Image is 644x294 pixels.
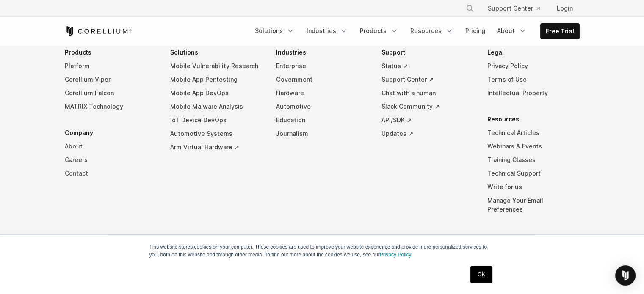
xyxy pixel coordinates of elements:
[65,26,132,36] a: Corellium Home
[170,86,263,100] a: Mobile App DevOps
[250,23,300,38] a: Solutions
[65,140,157,153] a: About
[405,23,459,38] a: Resources
[276,73,368,86] a: Government
[276,127,368,140] a: Journalism
[487,73,580,86] a: Terms of Use
[541,24,579,39] a: Free Trial
[170,100,263,113] a: Mobile Malware Analysis
[381,100,474,113] a: Slack Community ↗
[381,127,474,140] a: Updates ↗
[65,46,580,229] div: Navigation Menu
[65,73,157,86] a: Corellium Viper
[149,243,495,258] p: This website stores cookies on your computer. These cookies are used to improve your website expe...
[460,23,490,38] a: Pricing
[550,1,580,16] a: Login
[487,180,580,194] a: Write for us
[301,23,353,38] a: Industries
[65,153,157,167] a: Careers
[470,266,492,283] a: OK
[170,73,263,86] a: Mobile App Pentesting
[170,140,263,154] a: Arm Virtual Hardware ↗
[276,100,368,113] a: Automotive
[65,59,157,73] a: Platform
[481,1,547,16] a: Support Center
[462,1,478,16] button: Search
[487,126,580,140] a: Technical Articles
[276,59,368,73] a: Enterprise
[355,23,404,38] a: Products
[170,59,263,73] a: Mobile Vulnerability Research
[492,23,532,38] a: About
[456,1,580,16] div: Navigation Menu
[487,167,580,180] a: Technical Support
[487,140,580,153] a: Webinars & Events
[487,59,580,73] a: Privacy Policy
[170,113,263,127] a: IoT Device DevOps
[276,86,368,100] a: Hardware
[381,73,474,86] a: Support Center ↗
[381,59,474,73] a: Status ↗
[487,86,580,100] a: Intellectual Property
[487,153,580,167] a: Training Classes
[487,194,580,216] a: Manage Your Email Preferences
[381,86,474,100] a: Chat with a human
[250,23,580,39] div: Navigation Menu
[381,113,474,127] a: API/SDK ↗
[615,265,636,286] div: Open Intercom Messenger
[65,86,157,100] a: Corellium Falcon
[65,167,157,180] a: Contact
[65,100,157,113] a: MATRIX Technology
[276,113,368,127] a: Education
[380,252,412,258] a: Privacy Policy.
[170,127,263,140] a: Automotive Systems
